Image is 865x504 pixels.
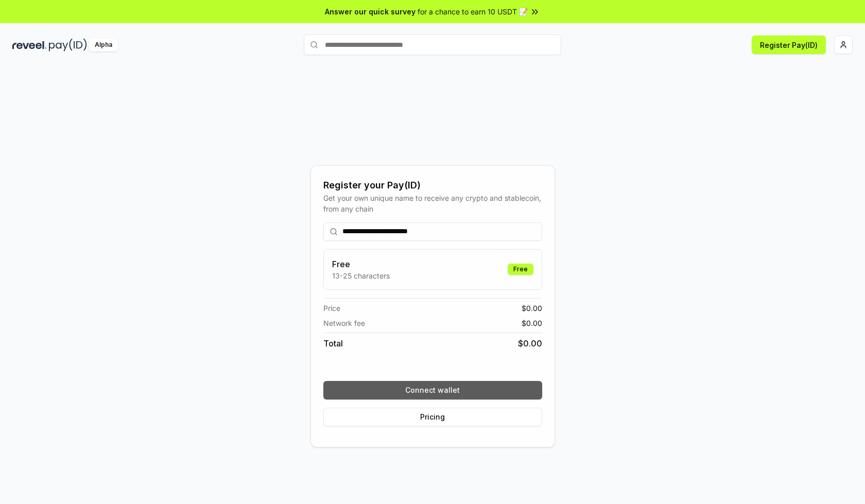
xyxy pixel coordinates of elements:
span: $ 0.00 [518,337,542,350]
span: Answer our quick survey [325,6,416,17]
button: Pricing [323,408,542,426]
h3: Free [332,258,390,270]
div: Get your own unique name to receive any crypto and stablecoin, from any chain [323,193,542,214]
span: Total [323,337,343,350]
div: Register your Pay(ID) [323,178,542,193]
span: Price [323,303,340,314]
div: Alpha [89,39,118,51]
span: $ 0.00 [522,318,542,328]
div: Free [508,264,533,275]
span: for a chance to earn 10 USDT 📝 [418,6,528,17]
span: $ 0.00 [522,303,542,314]
button: Register Pay(ID) [752,36,826,54]
img: reveel_dark [12,39,47,51]
span: Network fee [323,318,365,328]
img: pay_id [49,39,87,51]
p: 13-25 characters [332,270,390,281]
button: Connect wallet [323,381,542,399]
